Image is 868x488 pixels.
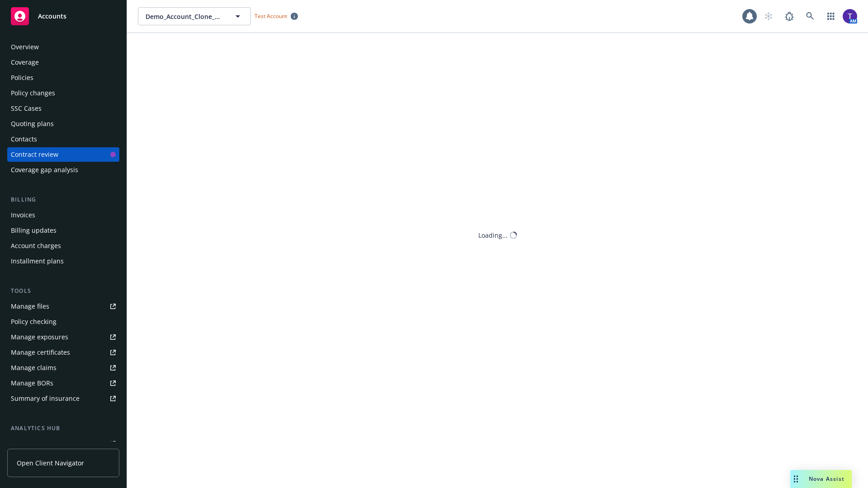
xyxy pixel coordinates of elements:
[38,13,66,20] span: Accounts
[7,314,119,329] a: Policy checking
[7,40,119,54] a: Overview
[255,12,287,20] span: Test Account
[809,475,844,483] span: Nova Assist
[7,117,119,131] a: Quoting plans
[7,330,119,344] a: Manage exposures
[11,208,35,222] div: Invoices
[7,55,119,70] a: Coverage
[11,163,78,177] div: Coverage gap analysis
[7,299,119,314] a: Manage files
[138,7,251,25] button: Demo_Account_Clone_QA_CR_Tests_Demo
[801,7,819,25] a: Search
[7,391,119,406] a: Summary of insurance
[11,314,57,329] div: Policy checking
[11,223,57,238] div: Billing updates
[790,470,852,488] button: Nova Assist
[11,132,37,146] div: Contacts
[7,345,119,360] a: Manage certificates
[7,361,119,375] a: Manage claims
[7,223,119,238] a: Billing updates
[11,391,80,406] div: Summary of insurance
[11,40,39,54] div: Overview
[7,376,119,390] a: Manage BORs
[11,55,39,70] div: Coverage
[7,101,119,116] a: SSC Cases
[11,86,55,100] div: Policy changes
[780,7,798,25] a: Report a Bug
[11,254,64,268] div: Installment plans
[11,436,86,451] div: Loss summary generator
[7,208,119,222] a: Invoices
[7,436,119,451] a: Loss summary generator
[11,361,57,375] div: Manage claims
[11,239,61,253] div: Account charges
[7,86,119,100] a: Policy changes
[251,11,302,21] span: Test Account
[7,239,119,253] a: Account charges
[7,147,119,162] a: Contract review
[7,286,119,296] div: Tools
[759,7,778,25] a: Start snowing
[478,230,508,240] div: Loading...
[843,9,857,23] img: photo
[7,132,119,146] a: Contacts
[7,70,119,85] a: Policies
[7,195,119,204] div: Billing
[11,345,70,360] div: Manage certificates
[7,4,119,29] a: Accounts
[11,101,42,116] div: SSC Cases
[11,330,68,344] div: Manage exposures
[7,254,119,268] a: Installment plans
[11,299,49,314] div: Manage files
[790,470,802,488] div: Drag to move
[7,163,119,177] a: Coverage gap analysis
[822,7,840,25] a: Switch app
[7,424,119,433] div: Analytics hub
[11,376,53,390] div: Manage BORs
[146,12,224,21] span: Demo_Account_Clone_QA_CR_Tests_Demo
[11,147,58,162] div: Contract review
[17,458,84,468] span: Open Client Navigator
[11,70,33,85] div: Policies
[11,117,54,131] div: Quoting plans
